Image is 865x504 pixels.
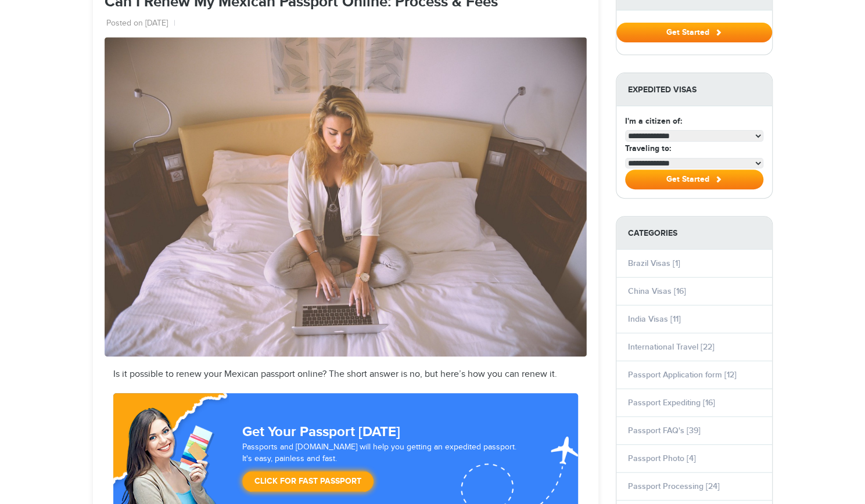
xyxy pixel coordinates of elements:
[628,286,686,296] a: China Visas [16]
[628,258,680,268] a: Brazil Visas [1]
[628,342,715,352] a: International Travel [22]
[113,368,578,381] p: Is it possible to renew your Mexican passport online? The short answer is no, but here’s how you ...
[628,481,720,491] a: Passport Processing [24]
[616,23,772,42] button: Get Started
[628,426,701,435] a: Passport FAQ's [39]
[625,170,763,189] button: Get Started
[106,18,175,30] li: Posted on [DATE]
[628,398,715,408] a: Passport Expediting [16]
[616,73,772,106] strong: Expedited Visas
[242,423,400,440] strong: Get Your Passport [DATE]
[628,370,737,380] a: Passport Application form [12]
[625,115,682,127] label: I'm a citizen of:
[628,453,696,463] a: Passport Photo [4]
[625,142,671,154] label: Traveling to:
[616,217,772,250] strong: Categories
[616,27,772,37] a: Get Started
[238,442,527,498] div: Passports and [DOMAIN_NAME] will help you getting an expedited passport. It's easy, painless and ...
[105,37,587,357] img: woman_-_28de80_-_2186b91805bf8f87dc4281b6adbed06c6a56d5ae.jpg
[242,471,374,492] a: Click for Fast Passport
[628,314,681,324] a: India Visas [11]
